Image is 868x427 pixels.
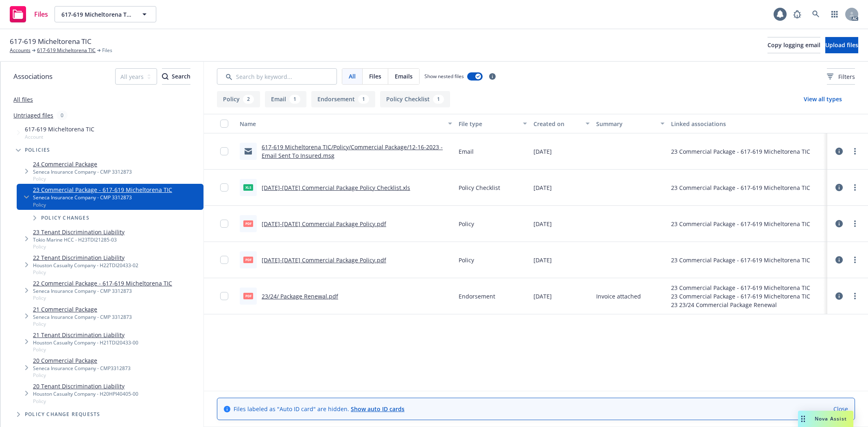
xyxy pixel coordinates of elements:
[162,73,168,80] svg: Search
[826,6,843,22] a: Switch app
[33,294,172,301] span: Policy
[220,292,228,300] input: Toggle Row Selected
[61,10,132,19] span: 617-619 Micheltorena TIC
[13,71,52,82] span: Associations
[668,114,827,133] button: Linked associations
[459,183,500,192] span: Policy Checklist
[349,72,356,81] span: All
[825,37,858,53] button: Upload files
[671,292,810,301] div: 23 Commercial Package - 617-619 Micheltorena TIC
[7,3,51,26] a: Files
[33,269,138,276] span: Policy
[358,95,369,104] div: 1
[671,256,810,264] div: 23 Commercial Package - 617-619 Micheltorena TIC
[236,114,455,133] button: Name
[220,147,228,155] input: Toggle Row Selected
[455,114,530,133] button: File type
[380,91,450,107] button: Policy Checklist
[13,96,33,103] a: All files
[850,219,860,229] a: more
[815,415,847,422] span: Nova Assist
[33,398,138,405] span: Policy
[33,288,172,294] div: Seneca Insurance Company - CMP 3312873
[262,220,386,228] a: [DATE]-[DATE] Commercial Package Policy.pdf
[262,143,443,159] a: 617-619 Micheltorena TIC/Policy/Commercial Package/12-16-2023 - Email Sent To Insured.msg
[34,11,48,17] span: Files
[243,184,253,190] span: xls
[25,125,94,133] span: 617-619 Micheltorena TIC
[10,47,31,54] a: Accounts
[459,292,495,301] span: Endorsement
[262,292,338,300] a: 23/24/ Package Renewal.pdf
[33,346,138,353] span: Policy
[265,91,306,107] button: Email
[33,262,138,269] div: Houston Casualty Company - H22TDI20433-02
[850,183,860,192] a: more
[220,256,228,264] input: Toggle Row Selected
[57,111,68,120] div: 0
[671,301,810,309] div: 23 23/24 Commercial Package Renewal
[234,405,404,413] span: Files labeled as "Auto ID card" are hidden.
[10,36,92,47] span: 617-619 Micheltorena TIC
[767,41,820,49] span: Copy logging email
[33,253,138,262] a: 22 Tenant Discrimination Liability
[424,73,464,80] span: Show nested files
[33,320,132,327] span: Policy
[33,228,125,236] a: 23 Tenant Discrimination Liability
[671,183,810,192] div: 23 Commercial Package - 617-619 Micheltorena TIC
[37,47,96,54] a: 617-619 Micheltorena TIC
[33,236,125,243] div: Tokio Marine HCC - H23TDI21285-03
[33,382,138,390] a: 20 Tenant Discrimination Liability
[671,147,810,156] div: 23 Commercial Package - 617-619 Micheltorena TIC
[33,160,132,168] a: 24 Commercial Package
[351,405,404,413] a: Show auto ID cards
[533,183,552,192] span: [DATE]
[289,95,300,104] div: 1
[55,6,156,22] button: 617-619 Micheltorena TIC
[262,256,386,264] a: [DATE]-[DATE] Commercial Package Policy.pdf
[767,37,820,53] button: Copy logging email
[243,293,253,299] span: pdf
[827,72,855,81] span: Filters
[459,220,474,228] span: Policy
[533,220,552,228] span: [DATE]
[593,114,668,133] button: Summary
[850,255,860,265] a: more
[220,220,228,228] input: Toggle Row Selected
[33,201,172,208] span: Policy
[838,72,855,81] span: Filters
[798,411,853,427] button: Nova Assist
[789,6,805,22] a: Report a Bug
[33,243,125,250] span: Policy
[13,111,53,120] a: Untriaged files
[33,390,138,397] div: Houston Casualty Company - H20HPI40405-00
[33,365,131,372] div: Seneca Insurance Company - CMP3312873
[395,72,413,81] span: Emails
[243,95,254,104] div: 2
[833,405,848,413] a: Close
[850,291,860,301] a: more
[33,372,131,379] span: Policy
[217,68,337,85] input: Search by keyword...
[533,256,552,264] span: [DATE]
[33,314,132,320] div: Seneca Insurance Company - CMP 3312873
[827,68,855,85] button: Filters
[41,216,90,220] span: Policy changes
[671,220,810,228] div: 23 Commercial Package - 617-619 Micheltorena TIC
[850,146,860,156] a: more
[533,147,552,156] span: [DATE]
[243,257,253,263] span: pdf
[671,120,824,128] div: Linked associations
[220,183,228,192] input: Toggle Row Selected
[25,133,94,140] span: Account
[459,120,518,128] div: File type
[533,120,581,128] div: Created on
[240,120,443,128] div: Name
[262,184,410,192] a: [DATE]-[DATE] Commercial Package Policy Checklist.xls
[596,292,641,301] span: Invoice attached
[33,331,138,339] a: 21 Tenant Discrimination Liability
[162,68,190,85] button: SearchSearch
[162,69,190,84] div: Search
[825,41,858,49] span: Upload files
[33,175,132,182] span: Policy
